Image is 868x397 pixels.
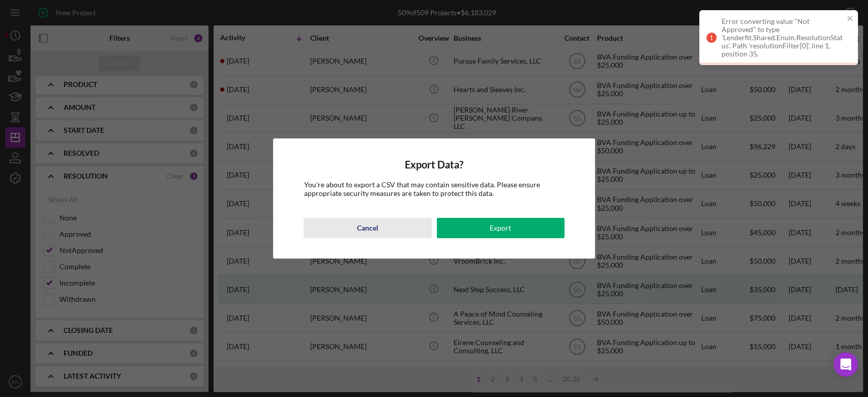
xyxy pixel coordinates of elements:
[304,159,564,171] h4: Export Data?
[304,218,431,238] button: Cancel
[357,218,378,238] div: Cancel
[722,17,844,58] div: Error converting value "Not Approved" to type 'Lenderfit.Shared.Enum.ResolutionStatus'. Path 'res...
[490,218,511,238] div: Export
[833,352,858,377] div: Open Intercom Messenger
[437,218,564,238] button: Export
[304,181,564,197] div: You're about to export a CSV that may contain sensitive data. Please ensure appropriate security ...
[847,14,854,24] button: close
